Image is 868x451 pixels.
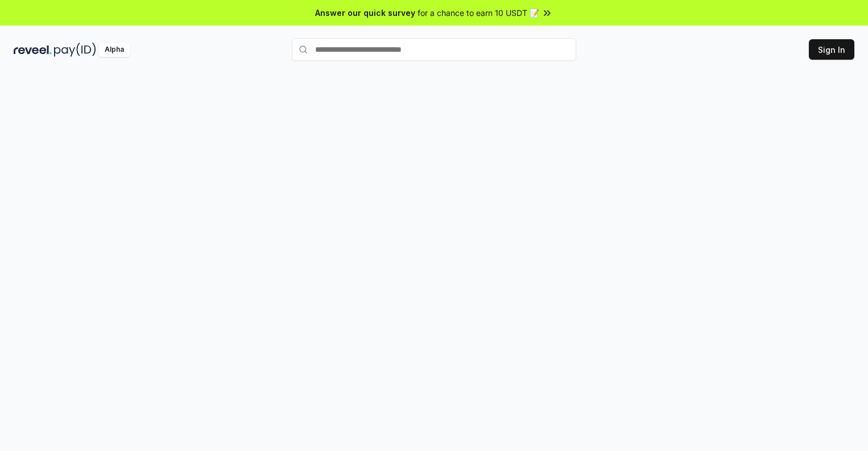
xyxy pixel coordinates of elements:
[14,43,52,57] img: reveel_dark
[98,43,130,57] div: Alpha
[315,7,415,19] span: Answer our quick survey
[418,7,539,19] span: for a chance to earn 10 USDT 📝
[809,39,854,60] button: Sign In
[54,43,96,57] img: pay_id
